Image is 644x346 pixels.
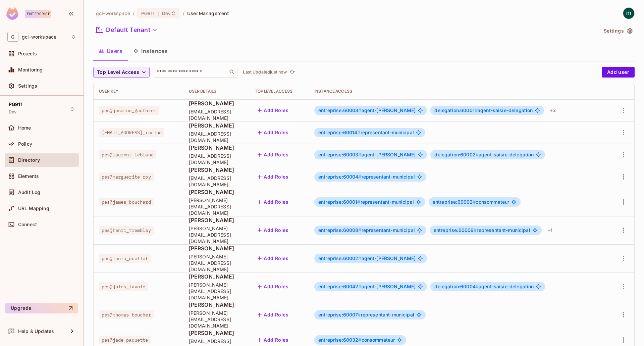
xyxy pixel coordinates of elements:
[318,312,414,317] span: representant-municipal
[318,152,362,157] span: entreprise:60003
[433,199,509,205] span: consommateur
[93,43,128,59] button: Users
[601,26,635,36] button: Settings
[547,105,558,116] div: + 2
[18,125,31,131] span: Home
[289,69,295,76] span: refresh
[255,253,291,264] button: Add Roles
[243,69,287,75] p: Last Updated just now
[255,197,291,207] button: Add Roles
[189,131,245,143] span: [EMAIL_ADDRESS][DOMAIN_NAME]
[433,199,476,205] span: entreprise:60002
[434,152,479,157] span: delegation:60002
[99,172,154,181] span: pes@marguerite_roy
[93,67,150,78] button: Top Level Access
[434,228,530,233] span: representant-municipal
[434,107,478,113] span: delegation:60001
[255,225,291,236] button: Add Roles
[9,102,22,107] span: PG911
[358,284,361,289] span: #
[189,197,245,216] span: [PERSON_NAME][EMAIL_ADDRESS][DOMAIN_NAME]
[7,32,18,42] span: G
[189,89,245,94] div: User Details
[128,43,173,59] button: Instances
[183,10,184,16] li: /
[189,245,245,252] span: [PERSON_NAME]
[476,152,479,157] span: #
[255,149,291,160] button: Add Roles
[358,107,361,113] span: #
[318,108,416,113] span: agent-[PERSON_NAME]
[189,188,245,196] span: [PERSON_NAME]
[18,157,40,163] span: Directory
[189,253,245,273] span: [PERSON_NAME][EMAIL_ADDRESS][DOMAIN_NAME]
[434,227,477,233] span: entreprise:60009
[99,254,151,263] span: pes@laura_ouellet
[255,171,291,182] button: Add Roles
[318,337,362,343] span: entreprise:60032
[287,68,296,76] span: Click to refresh data
[99,89,178,94] div: User Key
[96,10,130,16] span: the active workspace
[189,122,245,129] span: [PERSON_NAME]
[318,312,361,317] span: entreprise:60007
[22,34,56,40] span: Workspace: gcl-workspace
[318,174,362,180] span: entreprise:60004
[25,10,51,18] div: Enterprise
[318,255,362,261] span: entreprise:60002
[623,8,634,19] img: mathieu h
[99,198,154,206] span: pes@james_bouchard
[318,227,362,233] span: entreprise:60008
[475,107,478,113] span: #
[434,284,534,289] span: agent-saisie-delegation
[18,222,37,227] span: Connect
[18,190,40,195] span: Audit Log
[157,11,160,16] span: :
[476,284,479,289] span: #
[434,152,534,157] span: agent-saisie-delegation
[99,336,151,344] span: pes@jade_paquette
[18,206,49,211] span: URL Mapping
[189,166,245,174] span: [PERSON_NAME]
[318,284,362,289] span: entreprise:60042
[474,227,477,233] span: #
[18,141,32,147] span: Policy
[99,128,164,137] span: [EMAIL_ADDRESS]_racine
[318,107,362,113] span: entreprise:60003
[358,174,361,180] span: #
[99,282,148,291] span: pes@jules_lavoie
[189,100,245,107] span: [PERSON_NAME]
[189,225,245,244] span: [PERSON_NAME][EMAIL_ADDRESS][DOMAIN_NAME]
[255,335,291,345] button: Add Roles
[318,256,416,261] span: agent-[PERSON_NAME]
[189,329,245,337] span: [PERSON_NAME]
[187,10,229,16] span: User Management
[318,130,361,135] span: entreprise:60014
[358,312,361,317] span: #
[318,199,361,205] span: entreprise:60001
[5,303,78,313] button: Upgrade
[318,199,414,205] span: representant-municipal
[318,228,415,233] span: representant-municipal
[97,68,139,77] span: Top Level Access
[189,282,245,301] span: [PERSON_NAME][EMAIL_ADDRESS][DOMAIN_NAME]
[141,10,155,16] span: PG911
[318,337,395,343] span: consommateur
[318,152,416,157] span: agent-[PERSON_NAME]
[318,174,415,180] span: representant-municipal
[99,150,156,159] span: pes@laurent_leblanc
[9,109,16,115] span: Dev
[358,255,361,261] span: #
[189,273,245,280] span: [PERSON_NAME]
[357,130,360,135] span: #
[255,127,291,138] button: Add Roles
[18,67,43,72] span: Monitoring
[288,68,296,76] button: refresh
[255,281,291,292] button: Add Roles
[255,89,304,94] div: Top Level Access
[314,89,604,94] div: Instance Access
[99,106,159,115] span: pes@jasmine_gauthier
[189,301,245,308] span: [PERSON_NAME]
[18,174,39,179] span: Elements
[18,329,54,334] span: Help & Updates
